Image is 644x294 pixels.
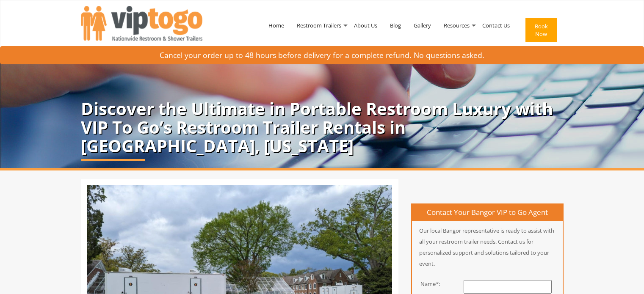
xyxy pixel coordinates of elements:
a: Home [262,3,290,47]
h4: Contact Your Bangor VIP to Go Agent [412,204,563,221]
a: Restroom Trailers [290,3,348,47]
a: Gallery [407,3,437,47]
p: Discover the Ultimate in Portable Restroom Luxury with VIP To Go’s Restroom Trailer Rentals in [G... [81,99,564,155]
a: Resources [437,3,476,47]
a: Book Now [516,3,564,60]
img: VIPTOGO [81,6,202,41]
div: Name*: [406,280,447,288]
p: Our local Bangor representative is ready to assist with all your restroom trailer needs. Contact ... [412,225,563,269]
button: Book Now [525,18,557,42]
a: About Us [348,3,384,47]
a: Blog [384,3,407,47]
a: Contact Us [476,3,516,47]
